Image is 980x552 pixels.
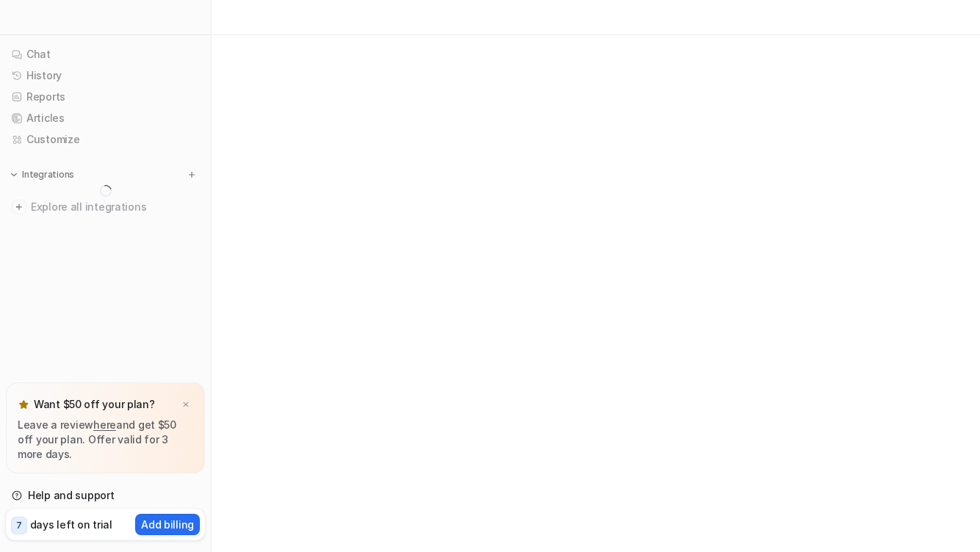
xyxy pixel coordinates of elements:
[31,195,199,219] span: Explore all integrations
[6,197,205,217] a: Explore all integrations
[6,129,205,150] a: Customize
[93,418,116,431] a: here
[6,167,79,182] button: Integrations
[16,519,22,532] p: 7
[9,170,19,180] img: expand menu
[34,397,155,412] p: Want $50 off your plan?
[6,108,205,128] a: Articles
[187,170,197,180] img: menu_add.svg
[18,399,29,410] img: star
[18,418,193,462] p: Leave a review and get $50 off your plan. Offer valid for 3 more days.
[30,517,112,532] p: days left on trial
[181,400,190,410] img: x
[6,44,205,65] a: Chat
[12,200,26,214] img: explore all integrations
[135,514,200,535] button: Add billing
[141,517,194,532] p: Add billing
[22,169,74,181] p: Integrations
[6,485,205,506] a: Help and support
[6,87,205,107] a: Reports
[6,65,205,86] a: History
